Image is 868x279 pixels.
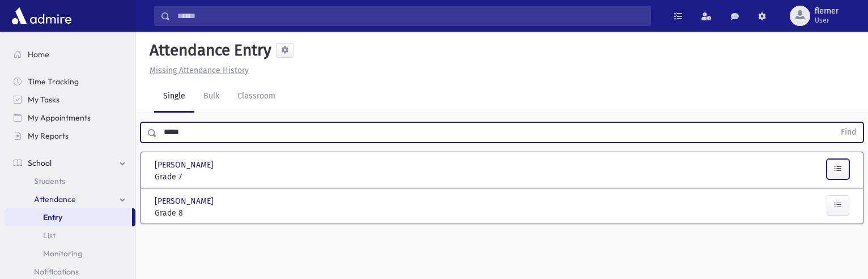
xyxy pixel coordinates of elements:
a: Single [154,81,194,113]
img: AdmirePro [9,5,74,27]
span: List [43,230,56,241]
span: User [815,16,839,25]
span: [PERSON_NAME] [155,195,216,207]
span: Home [28,49,49,59]
u: Missing Attendance History [150,66,249,75]
a: Entry [5,208,132,226]
span: Time Tracking [28,76,79,87]
h5: Attendance Entry [145,41,271,60]
a: Attendance [5,190,135,208]
a: Home [5,45,135,63]
a: Classroom [228,81,284,113]
span: Entry [43,212,62,222]
span: Monitoring [43,248,82,259]
span: Attendance [34,194,76,204]
button: Find [834,123,863,142]
a: My Tasks [5,91,135,109]
span: Students [34,176,65,186]
a: Students [5,172,135,190]
span: Notifications [34,267,79,277]
span: Grade 8 [155,207,261,219]
span: My Appointments [28,113,91,123]
a: My Appointments [5,109,135,127]
a: Time Tracking [5,72,135,91]
a: Bulk [194,81,228,113]
input: Search [171,6,650,26]
a: School [5,154,135,172]
span: Grade 7 [155,171,261,183]
span: My Tasks [28,95,59,105]
span: flerner [815,7,839,16]
a: Monitoring [5,244,135,263]
span: School [28,158,52,168]
a: My Reports [5,127,135,145]
span: My Reports [28,131,69,141]
span: [PERSON_NAME] [155,159,216,171]
a: List [5,226,135,244]
a: Missing Attendance History [145,66,249,75]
